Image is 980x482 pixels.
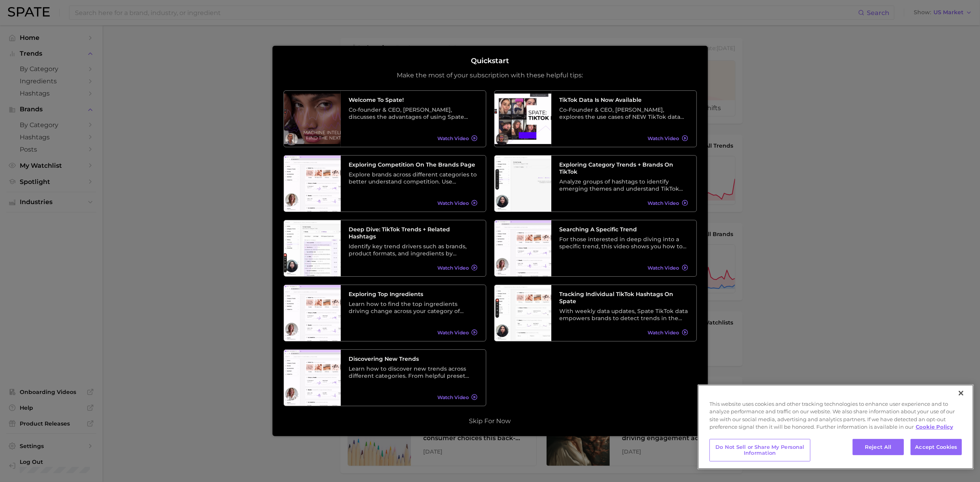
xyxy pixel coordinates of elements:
[349,300,478,315] div: Learn how to find the top ingredients driving change across your category of choice. From broad c...
[698,400,974,435] div: This website uses cookies and other tracking technologies to enhance user experience and to analy...
[467,417,513,425] button: Skip for now
[437,135,469,141] span: Watch Video
[916,424,953,430] a: More information about your privacy, opens in a new tab
[437,330,469,336] span: Watch Video
[349,243,478,257] div: Identify key trend drivers such as brands, product formats, and ingredients by leveraging a categ...
[284,155,486,212] a: Exploring Competition on the Brands PageExplore brands across different categories to better unde...
[952,384,970,402] button: Close
[494,90,697,147] a: TikTok data is now availableCo-Founder & CEO, [PERSON_NAME], explores the use cases of NEW TikTok...
[284,220,486,277] a: Deep Dive: TikTok Trends + Related HashtagsIdentify key trend drivers such as brands, product for...
[698,384,974,469] div: Cookie banner
[349,226,478,240] h3: Deep Dive: TikTok Trends + Related Hashtags
[397,71,583,79] p: Make the most of your subscription with these helpful tips:
[349,355,478,362] h3: Discovering New Trends
[698,384,974,469] div: Privacy
[284,349,486,406] a: Discovering New TrendsLearn how to discover new trends across different categories. From helpful ...
[648,330,679,336] span: Watch Video
[853,439,904,456] button: Reject All
[560,106,688,120] div: Co-Founder & CEO, [PERSON_NAME], explores the use cases of NEW TikTok data and its relationship w...
[560,236,688,250] div: For those interested in deep diving into a specific trend, this video shows you how to search tre...
[349,161,478,168] h3: Exploring Competition on the Brands Page
[911,439,962,456] button: Accept Cookies
[648,200,679,206] span: Watch Video
[560,161,688,175] h3: Exploring Category Trends + Brands on TikTok
[494,285,697,341] a: Tracking Individual TikTok Hashtags on SpateWith weekly data updates, Spate TikTok data empowers ...
[349,96,478,103] h3: Welcome to Spate!
[560,226,688,233] h3: Searching A Specific Trend
[494,220,697,277] a: Searching A Specific TrendFor those interested in deep diving into a specific trend, this video s...
[560,96,688,103] h3: TikTok data is now available
[437,394,469,400] span: Watch Video
[709,439,810,461] button: Do Not Sell or Share My Personal Information, Opens the preference center dialog
[349,365,478,379] div: Learn how to discover new trends across different categories. From helpful preset filters to diff...
[560,178,688,192] div: Analyze groups of hashtags to identify emerging themes and understand TikTok trends at a higher l...
[648,135,679,141] span: Watch Video
[437,200,469,206] span: Watch Video
[349,106,478,120] div: Co-founder & CEO, [PERSON_NAME], discusses the advantages of using Spate data as well as its vari...
[494,155,697,212] a: Exploring Category Trends + Brands on TikTokAnalyze groups of hashtags to identify emerging theme...
[284,285,486,341] a: Exploring Top IngredientsLearn how to find the top ingredients driving change across your categor...
[471,57,509,66] h2: Quickstart
[349,171,478,185] div: Explore brands across different categories to better understand competition. Use different preset...
[349,291,478,298] h3: Exploring Top Ingredients
[648,265,679,271] span: Watch Video
[437,265,469,271] span: Watch Video
[560,291,688,305] h3: Tracking Individual TikTok Hashtags on Spate
[560,308,688,322] div: With weekly data updates, Spate TikTok data empowers brands to detect trends in the earliest stag...
[284,90,486,147] a: Welcome to Spate!Co-founder & CEO, [PERSON_NAME], discusses the advantages of using Spate data as...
